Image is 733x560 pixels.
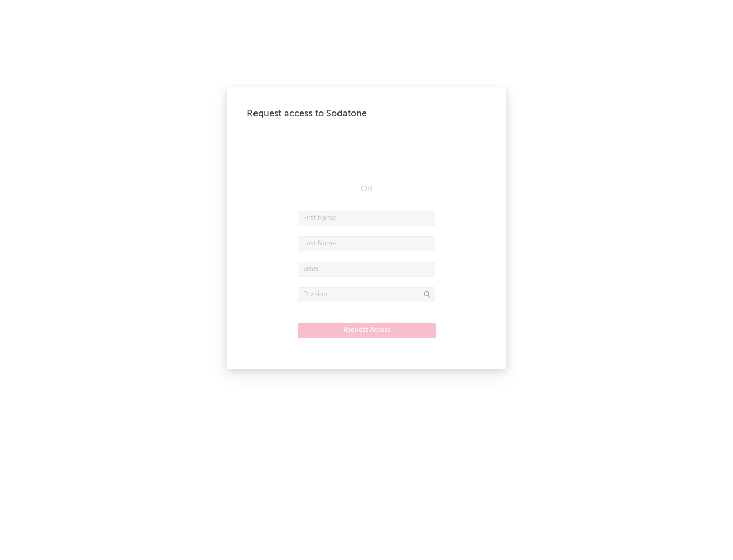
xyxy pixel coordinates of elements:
div: OR [298,183,435,195]
button: Request Access [298,323,436,338]
input: Division [298,287,435,302]
div: Request access to Sodatone [247,107,486,120]
input: First Name [298,211,435,226]
input: Email [298,262,435,277]
input: Last Name [298,236,435,251]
